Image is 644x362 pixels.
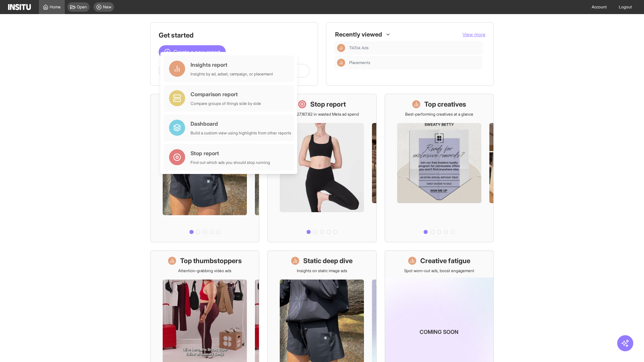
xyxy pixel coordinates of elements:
span: Placements [349,60,480,65]
div: Stop report [191,149,270,157]
p: Save £27,167.82 in wasted Meta ad spend [285,112,359,117]
div: Find out which ads you should stop running [191,160,270,165]
a: Top creativesBest-performing creatives at a glance [385,94,494,242]
h1: Static deep dive [303,256,353,265]
div: Dashboard [191,120,291,128]
p: Best-performing creatives at a glance [405,112,473,117]
span: New [103,4,111,10]
span: Home [50,4,61,10]
p: Attention-grabbing video ads [178,268,231,274]
div: Insights [337,59,345,67]
span: Create a new report [173,48,220,56]
div: Build a custom view using highlights from other reports [191,130,291,136]
a: What's live nowSee all active ads instantly [150,94,259,242]
div: Insights [337,44,345,52]
p: Insights on static image ads [297,268,347,274]
div: Comparison report [191,90,261,98]
h1: Top creatives [424,100,466,109]
div: Insights report [191,61,273,69]
span: TikTok Ads [349,45,369,51]
span: View more [463,32,485,37]
div: Insights by ad, adset, campaign, or placement [191,71,273,77]
a: Stop reportSave £27,167.82 in wasted Meta ad spend [267,94,376,242]
span: Placements [349,60,370,65]
button: Create a new report [159,45,226,59]
button: View more [463,31,485,38]
span: Open [77,4,87,10]
img: Logo [8,4,31,10]
h1: Top thumbstoppers [180,256,242,265]
span: TikTok Ads [349,45,480,51]
h1: Stop report [310,100,346,109]
div: Compare groups of things side by side [191,101,261,106]
h1: Get started [159,31,310,40]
